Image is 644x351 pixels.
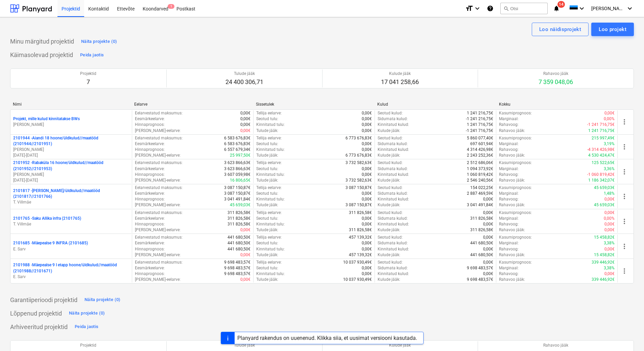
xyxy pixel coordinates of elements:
div: Loo näidisprojekt [539,25,581,34]
p: 9 698 483,57€ [224,260,251,265]
p: Rahavoog : [499,147,519,153]
p: Rahavoo jääk : [499,252,525,258]
p: Kinnitatud kulud : [378,196,409,202]
p: Seotud tulu : [256,116,278,122]
p: 215 997,49€ [592,135,615,141]
p: 0,00€ [240,252,251,258]
p: 0,00€ [483,271,493,277]
p: 0,00€ [362,141,372,147]
div: Kulud [377,102,493,107]
p: Rahavoog : [499,122,519,128]
p: Tellija eelarve : [256,260,282,265]
p: 3 732 582,63€ [345,178,372,183]
p: 0,00€ [240,116,251,122]
p: 0,00€ [604,246,615,252]
p: Sidumata kulud : [378,116,408,122]
p: 2101952 - Rabaküla 16 hoone/üldkulud//maatööd (2101952//2101953) [13,160,129,171]
p: Kinnitatud kulud : [378,172,409,178]
p: Tulude jääk : [256,202,278,208]
p: Seotud kulud : [378,210,403,216]
p: 0,00€ [362,172,372,178]
p: 45 659,03€ [594,185,615,191]
p: 1,48% [604,191,615,196]
p: Kulude jääk [381,71,419,77]
p: 45 659,03€ [594,202,615,208]
p: [PERSON_NAME]-eelarve : [135,202,181,208]
p: Kasumiprognoos : [499,235,532,240]
p: 0,00€ [362,128,372,134]
p: Kinnitatud kulud : [378,147,409,153]
p: 2 546 240,56€ [467,178,493,183]
p: Tellija eelarve : [256,235,282,240]
p: 311 826,58€ [228,221,251,227]
p: 339 446,92€ [592,277,615,282]
p: Sidumata kulud : [378,240,408,246]
div: Eelarve [134,102,250,107]
p: Eelarvestatud maksumus : [135,235,183,240]
p: 441 680,50€ [228,240,251,246]
p: Kinnitatud kulud : [378,246,409,252]
p: Hinnaprognoos : [135,221,165,227]
p: Eelarvestatud maksumus : [135,260,183,265]
p: T. Villmäe [13,221,129,227]
p: Marginaal : [499,166,519,172]
span: 14 [557,1,565,8]
p: 0,00% [604,116,615,122]
p: Kinnitatud tulu : [256,196,285,202]
p: 3 087 150,87€ [224,191,251,196]
p: Hinnaprognoos : [135,122,165,128]
p: Käimasolevad projektid [10,51,73,59]
p: 339 446,92€ [592,260,615,265]
p: 0,00€ [483,260,493,265]
p: Seotud kulud : [378,185,403,191]
div: 2101685 -Mäepealse 9 INFRA (2101685)E. Sarv [13,240,129,252]
p: Projektid [80,71,96,77]
p: Kulude jääk : [378,227,400,233]
p: 1 186 342,07€ [588,178,615,183]
p: Sidumata kulud : [378,141,408,147]
p: 125 522,65€ [592,160,615,166]
iframe: Chat Widget [610,319,644,351]
p: 7 359 048,06 [539,78,573,86]
p: 1 060 819,42€ [467,172,493,178]
p: 2101944 - Aiandi 18 hoone/üldkulud//maatööd (2101944//2101951) [13,135,129,147]
p: Tellija eelarve : [256,110,282,116]
p: Kinnitatud tulu : [256,147,285,153]
p: 3 623 866,63€ [224,166,251,172]
p: 3 623 866,63€ [224,160,251,166]
p: Minu märgitud projektid [10,37,74,46]
p: Sidumata kulud : [378,191,408,196]
p: 3 607 059,98€ [224,172,251,178]
p: Hinnaprognoos : [135,271,165,277]
p: 1 241 716,75€ [467,122,493,128]
p: Marginaal : [499,116,519,122]
p: Seotud tulu : [256,240,278,246]
p: Seotud tulu : [256,216,278,221]
p: Rahavoog : [499,271,519,277]
p: Eelarvestatud maksumus : [135,135,183,141]
p: 154 022,25€ [470,185,493,191]
p: Tellija eelarve : [256,185,282,191]
p: Tulude jääk [225,71,263,77]
p: 0,00€ [362,265,372,271]
p: 9 698 483,57€ [224,271,251,277]
button: Peida jaotis [78,50,105,60]
p: -1 241 216,75€ [466,116,493,122]
p: Eesmärkeelarve : [135,141,165,147]
p: Seotud tulu : [256,265,278,271]
p: Kasumiprognoos : [499,160,532,166]
p: Marginaal : [499,191,519,196]
p: Rahavoo jääk : [499,178,525,183]
p: 2101685 - Mäepealse 9 INFRA (2101685) [13,240,88,246]
p: Rahavoo jääk : [499,277,525,282]
p: 0,00€ [362,110,372,116]
p: 0,00€ [362,216,372,221]
p: Eesmärkeelarve : [135,191,165,196]
p: 2101817 - [PERSON_NAME]/üldkulud//maatööd (2101817//2101766) [13,188,129,199]
p: Projekt, mille kulud kinnitatakse BWs [13,116,80,122]
p: 9 698 483,57€ [467,265,493,271]
div: 2101765 -Saku Allika infra (2101765)T. Villmäe [13,216,129,227]
p: E. Sarv [13,246,129,252]
p: 17 041 258,66 [381,78,419,86]
p: Eelarvestatud maksumus : [135,210,183,216]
